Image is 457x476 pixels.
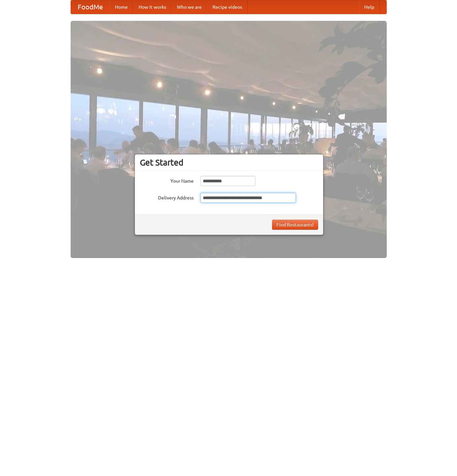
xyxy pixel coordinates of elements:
a: How it works [133,0,172,14]
label: Delivery Address [140,193,194,201]
a: Home [110,0,133,14]
a: Who we are [172,0,207,14]
a: FoodMe [71,0,110,14]
button: Find Restaurants! [272,220,318,230]
a: Recipe videos [207,0,247,14]
label: Your Name [140,176,194,184]
a: Help [359,0,380,14]
h3: Get Started [140,157,318,168]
